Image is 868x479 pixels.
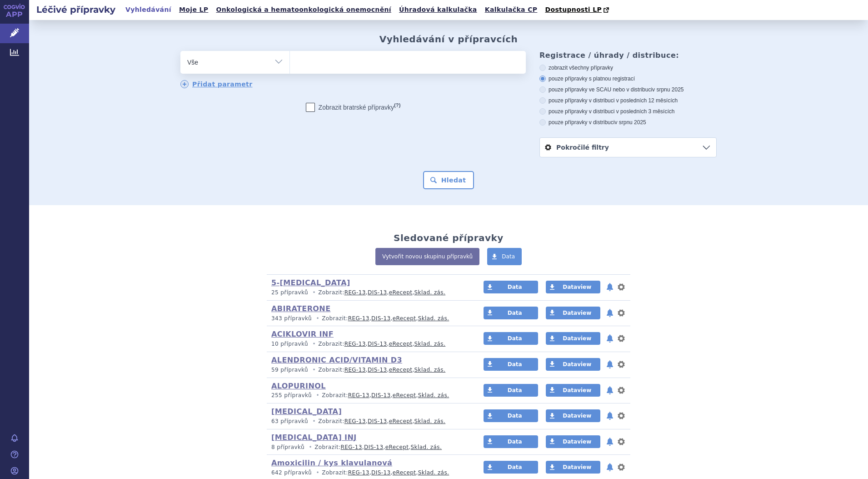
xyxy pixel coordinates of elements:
[414,418,446,424] a: Sklad. zás.
[414,289,446,296] a: Sklad. zás.
[271,392,466,399] p: Zobrazit: , , ,
[605,385,614,396] button: notifikace
[546,358,600,371] a: Dataview
[271,407,342,416] a: [MEDICAL_DATA]
[617,359,626,370] button: nastavení
[617,282,626,292] button: nastavení
[271,289,308,296] span: 25 přípravků
[617,410,626,421] button: nastavení
[563,464,591,470] span: Dataview
[546,281,600,293] a: Dataview
[508,387,522,393] span: Data
[344,418,366,424] a: REG-13
[271,469,466,477] p: Zobrazit: , , ,
[484,307,538,319] a: Data
[414,367,446,373] a: Sklad. zás.
[271,444,304,450] span: 8 přípravků
[271,392,312,398] span: 255 přípravků
[508,335,522,342] span: Data
[605,359,614,370] button: notifikace
[306,103,401,112] label: Zobrazit bratrské přípravky
[508,310,522,316] span: Data
[484,384,538,397] a: Data
[368,418,387,424] a: DIS-13
[271,459,392,467] a: Amoxicilin / kys klavulanová
[379,34,518,45] h2: Vyhledávání v přípravcích
[546,461,600,474] a: Dataview
[487,248,522,265] a: Data
[271,382,326,390] a: ALOPURINOL
[605,282,614,292] button: notifikace
[348,392,369,398] a: REG-13
[652,86,683,93] span: v srpnu 2025
[539,75,717,82] label: pouze přípravky s platnou registrací
[617,436,626,447] button: nastavení
[484,435,538,448] a: Data
[389,289,413,296] a: eRecept
[271,366,466,374] p: Zobrazit: , , ,
[508,284,522,290] span: Data
[348,469,369,476] a: REG-13
[614,119,646,126] span: v srpnu 2025
[484,332,538,345] a: Data
[271,418,308,424] span: 63 přípravků
[539,108,717,115] label: pouze přípravky v distribuci v posledních 3 měsících
[605,462,614,473] button: notifikace
[393,392,416,398] a: eRecept
[371,469,390,476] a: DIS-13
[539,97,717,104] label: pouze přípravky v distribuci v posledních 12 měsících
[418,315,449,322] a: Sklad. zás.
[563,361,591,368] span: Dataview
[617,462,626,473] button: nastavení
[348,315,369,322] a: REG-13
[617,333,626,344] button: nastavení
[176,4,211,16] a: Moje LP
[482,4,540,16] a: Kalkulačka CP
[310,289,318,297] i: •
[418,469,449,476] a: Sklad. zás.
[271,444,466,451] p: Zobrazit: , , ,
[375,248,479,265] a: Vytvořit novou skupinu přípravků
[414,341,446,347] a: Sklad. zás.
[394,102,400,108] abbr: (?)
[314,392,322,399] i: •
[271,315,466,323] p: Zobrazit: , , ,
[546,332,600,345] a: Dataview
[271,278,350,287] a: 5-[MEDICAL_DATA]
[368,341,387,347] a: DIS-13
[29,3,123,16] h2: Léčivé přípravky
[271,315,312,322] span: 343 přípravků
[539,119,717,126] label: pouze přípravky v distribuci
[271,330,334,338] a: ACIKLOVIR INF
[418,392,449,398] a: Sklad. zás.
[484,281,538,293] a: Data
[271,469,312,476] span: 642 přípravků
[341,444,362,450] a: REG-13
[605,308,614,318] button: notifikace
[368,367,387,373] a: DIS-13
[389,367,413,373] a: eRecept
[563,439,591,445] span: Dataview
[539,51,717,60] h3: Registrace / úhrady / distribuce:
[484,409,538,422] a: Data
[542,4,614,16] a: Dostupnosti LP
[371,315,390,322] a: DIS-13
[546,384,600,397] a: Dataview
[605,333,614,344] button: notifikace
[546,409,600,422] a: Dataview
[344,341,366,347] a: REG-13
[310,366,318,374] i: •
[314,315,322,323] i: •
[617,308,626,318] button: nastavení
[310,340,318,348] i: •
[539,64,717,71] label: zobrazit všechny přípravky
[563,413,591,419] span: Dataview
[389,341,413,347] a: eRecept
[502,253,515,260] span: Data
[271,367,308,373] span: 59 přípravků
[314,469,322,477] i: •
[563,387,591,393] span: Dataview
[371,392,390,398] a: DIS-13
[605,410,614,421] button: notifikace
[508,439,522,445] span: Data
